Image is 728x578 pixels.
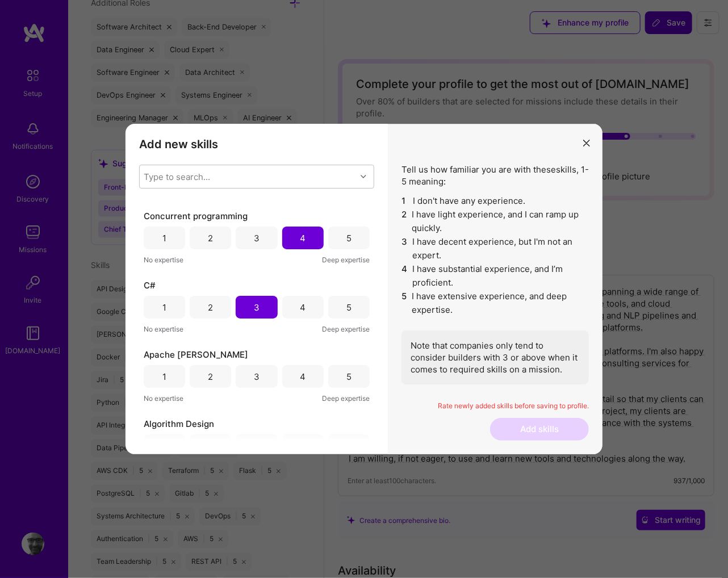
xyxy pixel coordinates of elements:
[144,210,248,222] span: Concurrent programming
[208,232,213,244] div: 2
[254,301,260,313] div: 3
[125,124,603,454] div: modal
[401,208,589,235] li: I have light experience, and I can ramp up quickly.
[361,174,366,179] i: icon Chevron
[346,440,352,452] div: 5
[346,301,352,313] div: 5
[401,330,589,384] div: Note that companies only tend to consider builders with 3 or above when it comes to required skil...
[144,418,214,430] span: Algorithm Design
[254,232,260,244] div: 3
[401,194,589,208] li: I don't have any experience.
[162,301,166,313] div: 1
[144,323,183,335] span: No expertise
[401,208,408,235] span: 2
[300,440,306,452] div: 4
[401,262,589,290] li: I have substantial experience, and I’m proficient.
[254,440,260,452] div: 3
[144,171,211,183] div: Type to search...
[322,392,370,404] span: Deep expertise
[401,401,589,411] p: Rate newly added skills before saving to profile.
[300,371,306,383] div: 4
[254,371,260,383] div: 3
[300,301,306,313] div: 4
[208,371,213,383] div: 2
[208,440,213,452] div: 2
[401,235,408,262] span: 3
[401,290,589,317] li: I have extensive experience, and deep expertise.
[144,392,183,404] span: No expertise
[300,232,306,244] div: 4
[401,194,408,208] span: 1
[139,137,374,151] h3: Add new skills
[144,279,156,291] span: C#
[401,164,589,384] div: Tell us how familiar you are with these skills , 1-5 meaning:
[208,301,213,313] div: 2
[322,323,370,335] span: Deep expertise
[490,418,589,441] button: Add skills
[322,254,370,266] span: Deep expertise
[583,140,590,146] i: icon Close
[401,290,408,317] span: 5
[162,440,166,452] div: 1
[346,371,352,383] div: 5
[162,371,166,383] div: 1
[144,349,248,361] span: Apache [PERSON_NAME]
[144,254,183,266] span: No expertise
[346,232,352,244] div: 5
[162,232,166,244] div: 1
[401,262,408,290] span: 4
[401,235,589,262] li: I have decent experience, but I'm not an expert.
